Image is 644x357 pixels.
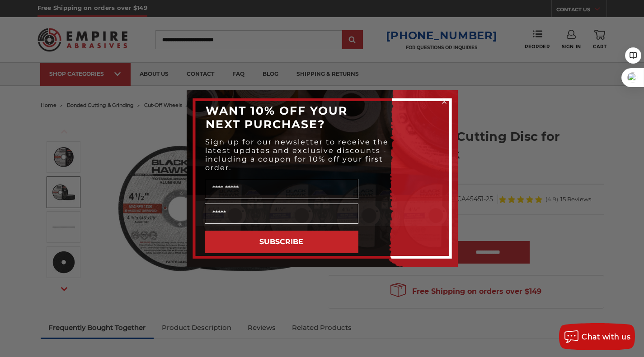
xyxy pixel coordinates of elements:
[205,231,358,253] button: SUBSCRIBE
[559,323,635,350] button: Chat with us
[205,138,389,172] span: Sign up for our newsletter to receive the latest updates and exclusive discounts - including a co...
[206,104,348,131] span: WANT 10% OFF YOUR NEXT PURCHASE?
[582,333,630,341] span: Chat with us
[205,204,358,224] input: Email
[440,97,449,106] button: Close dialog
